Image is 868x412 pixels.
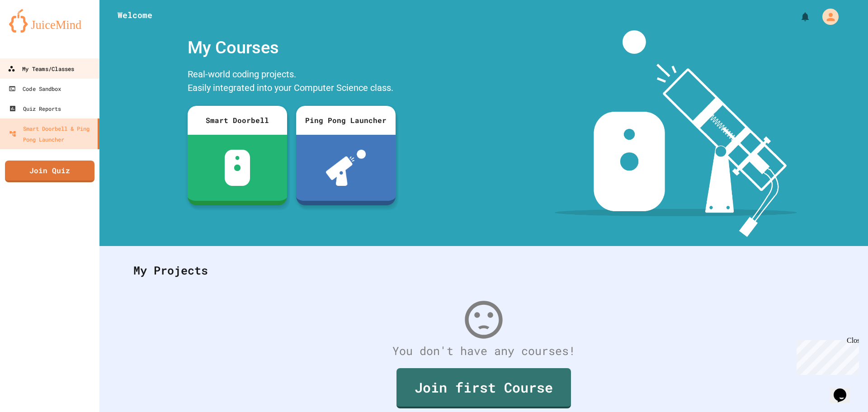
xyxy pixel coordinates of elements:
[225,150,250,186] img: sdb-white.svg
[783,9,813,24] div: My Notifications
[555,30,797,237] img: banner-image-my-projects.png
[124,342,843,360] div: You don't have any courses!
[188,106,287,135] div: Smart Doorbell
[8,63,74,75] div: My Teams/Classes
[793,336,859,375] iframe: chat widget
[396,368,571,408] a: Join first Course
[326,150,366,186] img: ppl-with-ball.png
[9,9,90,33] img: logo-orange.svg
[830,376,859,403] iframe: chat widget
[9,103,61,114] div: Quiz Reports
[5,161,94,182] a: Join Quiz
[9,83,61,94] div: Code Sandbox
[4,4,62,57] div: Chat with us now!Close
[813,6,841,27] div: My Account
[183,30,400,65] div: My Courses
[183,65,400,99] div: Real-world coding projects. Easily integrated into your Computer Science class.
[124,253,843,288] div: My Projects
[9,123,94,145] div: Smart Doorbell & Ping Pong Launcher
[296,106,396,135] div: Ping Pong Launcher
